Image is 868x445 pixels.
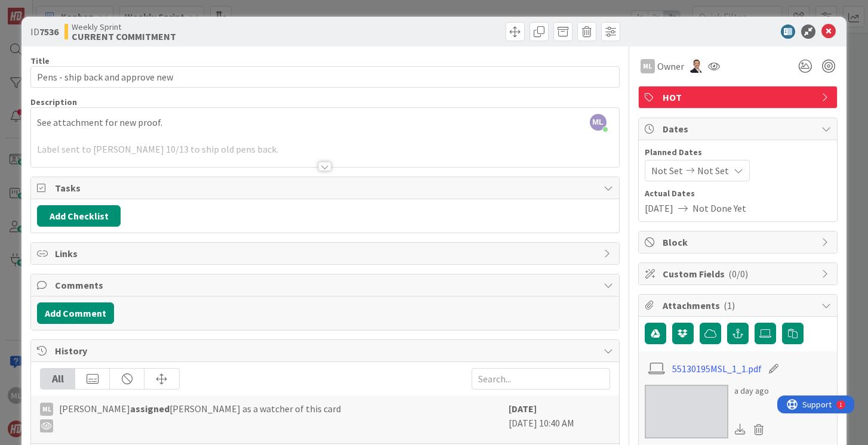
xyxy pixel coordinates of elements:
b: assigned [130,403,170,415]
div: ML [641,59,655,73]
span: Description [30,97,77,107]
span: Actual Dates [645,187,831,200]
span: Support [25,2,54,16]
div: 1 [62,5,65,14]
button: Add Checklist [37,205,121,227]
span: Comments [55,278,597,292]
span: Planned Dates [645,146,831,159]
div: All [41,369,75,389]
span: Dates [663,122,815,136]
input: Search... [472,368,610,390]
span: ID [30,24,59,39]
b: [DATE] [509,403,537,415]
input: type card name here... [30,66,619,88]
span: HOT [663,90,815,104]
span: Not Done Yet [692,201,746,215]
span: [DATE] [645,201,673,215]
span: [PERSON_NAME] [PERSON_NAME] as a watcher of this card [59,401,341,432]
span: History [55,344,597,358]
div: ML [40,403,53,416]
span: Not Set [651,163,683,178]
label: Title [30,55,50,66]
b: 7536 [39,26,59,38]
span: ML [590,114,607,131]
button: Add Comment [37,302,114,324]
div: [DATE] 10:40 AM [509,401,610,437]
span: ( 1 ) [724,299,735,311]
span: Links [55,246,597,261]
div: Download [734,422,747,437]
span: Not Set [697,163,729,178]
span: Owner [657,59,684,73]
a: 55130195MSL_1_1.pdf [672,361,762,376]
span: Attachments [663,298,815,313]
span: Custom Fields [663,267,815,281]
span: Weekly Sprint [72,22,176,32]
img: SL [690,60,703,73]
span: Block [663,235,815,249]
div: a day ago [734,385,769,397]
span: Tasks [55,181,597,195]
b: CURRENT COMMITMENT [72,32,176,41]
span: ( 0/0 ) [728,268,748,280]
p: See attachment for new proof. [37,116,612,129]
